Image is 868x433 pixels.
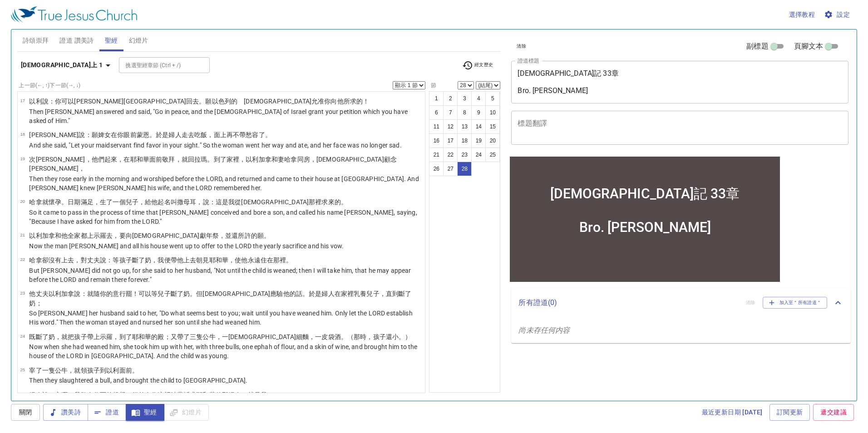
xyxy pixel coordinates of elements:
wh3427: 兒子 [29,290,411,306]
wh2896: 行 [29,290,411,306]
button: 23 [457,148,472,162]
wh3068: 面前 [29,156,397,172]
img: True Jesus Church [11,6,137,23]
iframe: from-child [508,154,782,284]
span: 19 [20,156,25,161]
button: 選擇教程 [785,6,819,23]
button: 6 [429,105,444,120]
textarea: [DEMOGRAPHIC_DATA]記 33章 Bro. [PERSON_NAME] [518,69,842,95]
wh7965: 回去 [186,98,369,105]
wh6440: 了。 [259,131,271,138]
span: 24 [20,334,25,339]
p: 以利 [29,97,422,106]
button: 14 [471,119,486,134]
wh7887: ，到了耶和華 [113,333,411,340]
button: 加入至＂所有證道＂ [763,297,828,309]
wh376: 以利加拿 [29,290,411,306]
wh3205: 一個兒子 [113,198,347,206]
span: 副標題 [746,41,768,52]
p: 以利加拿 [29,231,344,240]
p: 哈拿 [29,256,422,265]
wh1696: 說 [42,98,370,105]
button: 9 [471,105,486,120]
button: 5 [485,91,500,106]
span: 關閉 [18,407,33,418]
wh1580: 。但[DEMOGRAPHIC_DATA] [29,290,411,306]
button: 12 [443,119,458,134]
button: 28 [457,162,472,176]
span: 18 [20,132,25,137]
wh1580: ，就把孩子帶 [55,333,412,340]
span: 25 [20,367,25,372]
label: 上一節 (←, ↑) 下一節 (→, ↓) [19,83,80,88]
wh376: 說 [100,256,293,264]
wh559: ：就隨你的意 [29,290,411,306]
wh1242: ，他們起來 [29,156,397,172]
wh7812: ，就回 [29,156,397,172]
button: 讚美詩 [43,404,88,421]
wh559: ：願婢女 [85,131,271,138]
span: 21 [20,232,25,237]
wh2029: 。日期 [61,198,347,206]
button: 27 [443,162,458,176]
span: 詩頌崇拜 [23,35,49,46]
wh113: 啊 [61,391,273,399]
a: 遞交建議 [813,404,854,421]
span: 聖經 [105,35,118,46]
wh1004: 都上 [81,232,271,239]
wh6499: ，就領 [68,367,138,374]
p: Then they rose early in the morning and worshiped before the LORD, and returned and came to their... [29,174,422,192]
span: 頁腳文本 [794,41,824,52]
label: 節 [429,83,436,88]
button: 聖經 [126,404,164,421]
wh3212: 。願以色列 [199,98,369,105]
p: And she said, "Let your maidservant find favor in your sight." So the woman went her way and ate,... [29,141,401,150]
wh935: 他上去朝見 [177,256,293,264]
span: 選擇教程 [789,9,815,20]
button: 22 [443,148,458,162]
wh511: 說 [29,290,411,306]
p: Then they slaughtered a bull, and brought the child to [GEOGRAPHIC_DATA]. [29,376,247,385]
button: 10 [485,105,500,120]
wh1121: ，直到斷了奶 [29,290,411,306]
button: 1 [429,91,444,106]
wh430: 允准 [311,98,369,105]
wh4672: 恩 [143,131,271,138]
button: 7 [443,105,458,120]
wh5769: 住 [261,256,293,264]
p: [PERSON_NAME]說 [29,130,401,139]
wh3117: 滿足 [81,198,347,206]
span: 讚美詩 [50,407,81,418]
wh2584: 就懷孕 [42,198,347,206]
p: 哈拿 [29,197,422,207]
wh511: 和他全家 [55,232,270,239]
wh2077: ，並還所許的願 [219,232,270,239]
wh2580: 。於是婦人 [149,131,271,138]
wh5414: 你向他所求 [324,98,369,105]
button: 8 [457,105,472,120]
wh6419: 耶和華 [196,391,273,399]
button: 19 [471,133,486,148]
wh1580: ，我便帶 [151,256,292,264]
wh3427: 在那裡。 [267,256,293,264]
span: 經文歷史 [462,60,493,71]
p: Now when she had weaned him, she took him up with her, with three bulls, one ephah of flour, and ... [29,342,422,360]
a: 最近更新日期 [DATE] [698,404,766,421]
wh5927: 示羅去，要向[DEMOGRAPHIC_DATA] [94,232,270,239]
wh6440: 耶和華 [209,256,293,264]
wh559: ：主 [49,391,273,399]
p: 他丈夫 [29,289,422,307]
wh7725: 拉瑪 [29,156,397,172]
wh3068: 那裡求 [309,198,347,206]
button: 21 [429,148,444,162]
p: Then [PERSON_NAME] answered and said, "Go in peace, and the [DEMOGRAPHIC_DATA] of Israel grant yo... [29,107,422,125]
button: [DEMOGRAPHIC_DATA]上 1 [17,57,117,74]
wh3068: ，使他永遠 [228,256,293,264]
wh259: [DEMOGRAPHIC_DATA] [228,333,411,340]
p: So it came to pass in the process of time that [PERSON_NAME] conceived and bore a son, and called... [29,208,422,226]
wh6965: 他的話 [29,290,411,306]
wh802: 在家裡 [29,290,411,306]
wh398: ，面上再不帶愁容 [207,131,271,138]
span: 聖經 [133,407,157,418]
span: 23 [20,290,25,295]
